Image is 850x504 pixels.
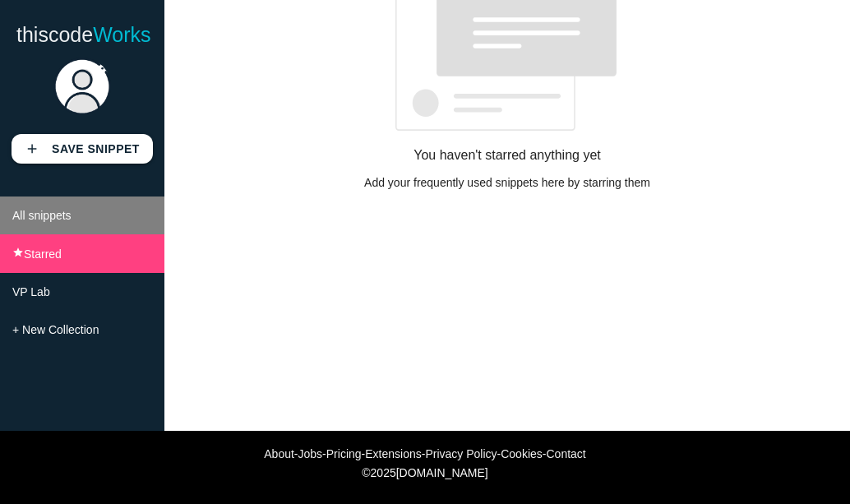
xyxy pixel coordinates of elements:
[413,148,601,162] strong: You haven't starred anything yet
[53,58,111,115] img: user.png
[12,323,99,336] span: + New Collection
[12,285,50,298] span: VP Lab
[133,466,717,479] div: © [DOMAIN_NAME]
[425,447,497,460] a: Privacy Policy
[25,134,39,164] i: add
[264,447,294,460] a: About
[326,447,362,460] a: Pricing
[12,134,153,164] a: addSave Snippet
[12,209,72,222] span: All snippets
[365,447,421,460] a: Extensions
[52,142,140,155] b: Save Snippet
[298,447,323,460] a: Jobs
[371,466,396,479] span: 2025
[16,8,151,61] a: thiscodeWorks
[24,247,62,261] span: Starred
[93,23,150,46] span: Works
[501,447,543,460] a: Cookies
[8,447,842,460] div: - - - - - -
[206,176,809,189] p: Add your frequently used snippets here by starring them
[546,447,585,460] a: Contact
[12,247,24,258] i: star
